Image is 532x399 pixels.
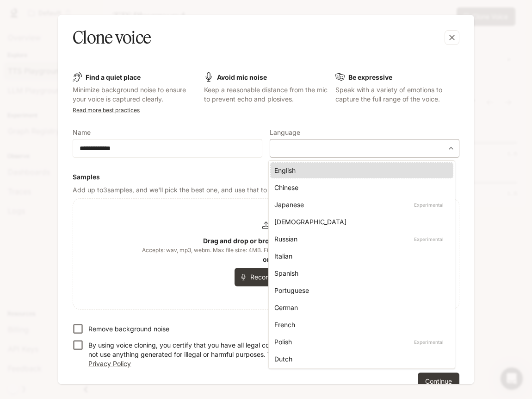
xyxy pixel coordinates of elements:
p: Experimental [412,235,445,243]
div: Polish [274,337,445,347]
div: Dutch [274,354,445,364]
p: Experimental [412,338,445,346]
div: Italian [274,251,445,261]
p: Experimental [412,201,445,209]
div: [DEMOGRAPHIC_DATA] [274,217,445,227]
div: Spanish [274,268,445,278]
div: Chinese [274,183,445,192]
div: French [274,320,445,329]
div: English [274,165,445,175]
div: Russian [274,234,445,244]
div: Portuguese [274,285,445,295]
div: German [274,303,445,312]
div: Japanese [274,200,445,209]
